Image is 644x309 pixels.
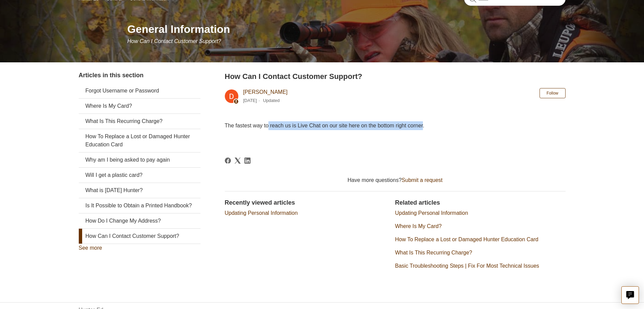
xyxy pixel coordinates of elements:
a: Where Is My Card? [79,99,200,114]
a: Submit a request [402,177,443,183]
a: How Do I Change My Address? [79,213,200,228]
a: Is It Possible to Obtain a Printed Handbook? [79,198,200,213]
a: What Is This Recurring Charge? [79,114,200,129]
h2: Related articles [395,198,566,207]
a: How To Replace a Lost or Damaged Hunter Education Card [79,129,200,152]
li: Updated [263,98,280,103]
time: 04/11/2025, 14:45 [243,98,257,103]
h2: How Can I Contact Customer Support? [225,71,566,82]
a: Where Is My Card? [395,223,442,229]
span: Articles in this section [79,72,144,79]
a: Updating Personal Information [225,210,298,216]
a: What is [DATE] Hunter? [79,183,200,198]
a: [PERSON_NAME] [243,89,288,95]
a: Forgot Username or Password [79,83,200,98]
a: What Is This Recurring Charge? [395,250,472,255]
div: Have more questions? [225,176,566,184]
a: Why am I being asked to pay again [79,152,200,167]
a: Will I get a plastic card? [79,168,200,183]
span: How Can I Contact Customer Support? [127,38,221,44]
h2: Recently viewed articles [225,198,388,207]
a: LinkedIn [244,158,251,164]
svg: Share this page on LinkedIn [244,158,251,164]
button: Follow Article [540,88,566,98]
a: Facebook [225,158,231,164]
a: X Corp [235,158,241,164]
a: Basic Troubleshooting Steps | Fix For Most Technical Issues [395,263,539,269]
a: How Can I Contact Customer Support? [79,229,200,244]
svg: Share this page on X Corp [235,158,241,164]
a: See more [79,245,102,251]
svg: Share this page on Facebook [225,158,231,164]
h1: General Information [127,21,566,37]
a: Updating Personal Information [395,210,468,216]
span: The fastest way to reach us is Live Chat on our site here on the bottom right corner. [225,123,425,128]
button: Live chat [621,286,639,304]
a: How To Replace a Lost or Damaged Hunter Education Card [395,236,539,242]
